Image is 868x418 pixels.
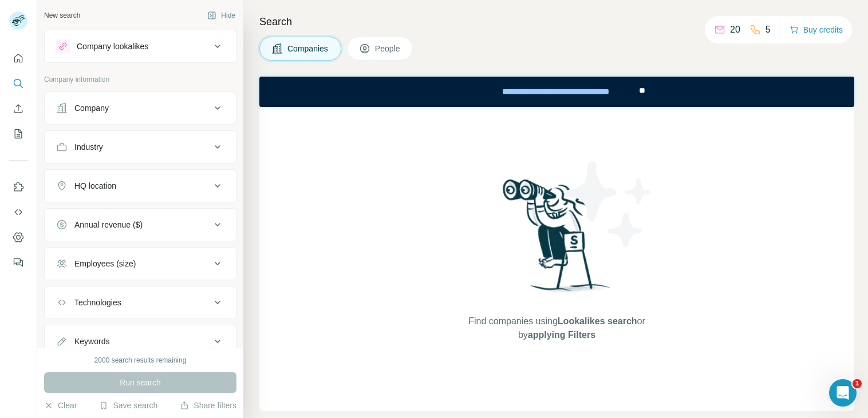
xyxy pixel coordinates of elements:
div: Technologies [74,297,121,308]
button: Use Surfe API [9,202,27,222]
p: 5 [766,23,771,37]
button: Quick start [9,48,27,69]
span: applying Filters [528,330,595,340]
span: Lookalikes search [558,316,637,326]
button: Search [9,73,27,94]
button: Save search [99,400,157,411]
button: Share filters [180,400,236,411]
button: Employees (size) [45,250,236,277]
div: 2000 search results remaining [94,355,187,365]
div: Company [74,102,109,114]
button: Enrich CSV [9,98,27,119]
h4: Search [259,14,854,30]
span: Find companies using or by [465,315,648,342]
button: Hide [199,7,243,24]
iframe: Banner [259,77,854,107]
button: Industry [45,133,236,161]
button: Technologies [45,289,236,316]
button: My lists [9,124,27,144]
span: Companies [287,43,329,54]
button: Annual revenue ($) [45,211,236,238]
button: Keywords [45,328,236,355]
button: Company lookalikes [45,33,236,60]
p: 20 [730,23,740,37]
button: Use Surfe on LinkedIn [9,177,27,197]
div: HQ location [74,180,116,192]
div: Industry [74,141,103,153]
span: 1 [853,379,862,388]
button: Dashboard [9,227,27,248]
button: Company [45,94,236,122]
p: Company information [44,74,236,85]
div: New search [44,10,80,21]
div: Company lookalikes [77,41,148,52]
button: Clear [44,400,77,411]
img: Surfe Illustration - Stars [557,153,660,256]
div: Employees (size) [74,258,136,269]
button: HQ location [45,172,236,200]
div: Keywords [74,336,109,347]
button: Feedback [9,252,27,273]
button: Buy credits [790,22,843,38]
div: Annual revenue ($) [74,219,143,230]
iframe: Intercom live chat [829,379,857,407]
img: Surfe Illustration - Woman searching with binoculars [498,176,617,304]
span: People [375,43,401,54]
